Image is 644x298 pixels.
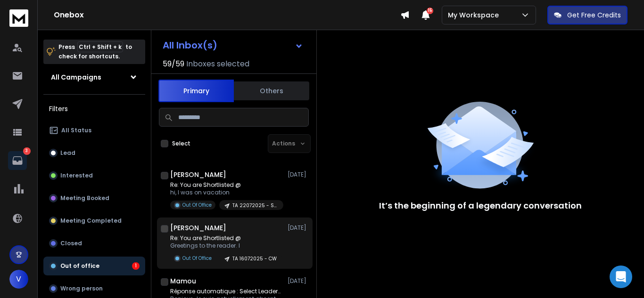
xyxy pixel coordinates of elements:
[379,199,582,212] p: It’s the beginning of a legendary conversation
[163,40,217,50] h1: All Inbox(s)
[43,211,145,230] button: Meeting Completed
[51,72,101,82] h1: All Campaigns
[232,255,277,262] p: TA 16072025 - CW
[288,224,309,232] p: [DATE]
[170,242,282,250] p: Greetings to the reader. I
[186,58,249,70] h3: Inboxes selected
[43,189,145,208] button: Meeting Booked
[54,9,400,21] h1: Onebox
[158,80,234,102] button: Primary
[170,223,226,233] h1: [PERSON_NAME]
[60,240,82,247] p: Closed
[43,166,145,185] button: Interested
[43,234,145,253] button: Closed
[43,257,145,275] button: Out of office1
[60,194,109,202] p: Meeting Booked
[288,277,309,285] p: [DATE]
[9,270,28,289] button: V
[8,151,27,170] a: 3
[58,42,132,61] p: Press to check for shortcuts.
[155,36,311,55] button: All Inbox(s)
[163,58,184,70] span: 59 / 59
[170,288,283,295] p: Réponse automatique : Select Leaders Who
[172,140,190,147] label: Select
[170,189,283,196] p: hi, I was on vacation
[61,127,91,134] p: All Status
[60,149,75,157] p: Lead
[182,201,212,209] p: Out Of Office
[288,171,309,178] p: [DATE]
[77,41,123,52] span: Ctrl + Shift + k
[610,266,632,288] div: Open Intercom Messenger
[43,102,145,115] h3: Filters
[232,202,278,209] p: TA 22072025 - SSEM
[43,279,145,298] button: Wrong person
[182,255,212,262] p: Out Of Office
[43,121,145,140] button: All Status
[60,172,93,179] p: Interested
[9,9,28,27] img: logo
[234,81,309,101] button: Others
[43,144,145,162] button: Lead
[567,10,621,20] p: Get Free Credits
[170,170,226,179] h1: [PERSON_NAME]
[23,147,31,155] p: 3
[170,234,282,242] p: Re: You are Shortlisted @
[132,262,140,270] div: 1
[60,285,103,292] p: Wrong person
[170,181,283,189] p: Re: You are Shortlisted @
[60,217,122,225] p: Meeting Completed
[448,10,503,20] p: My Workspace
[43,68,145,87] button: All Campaigns
[170,276,196,286] h1: Mamou
[60,262,99,270] p: Out of office
[547,6,627,24] button: Get Free Credits
[427,8,433,14] span: 15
